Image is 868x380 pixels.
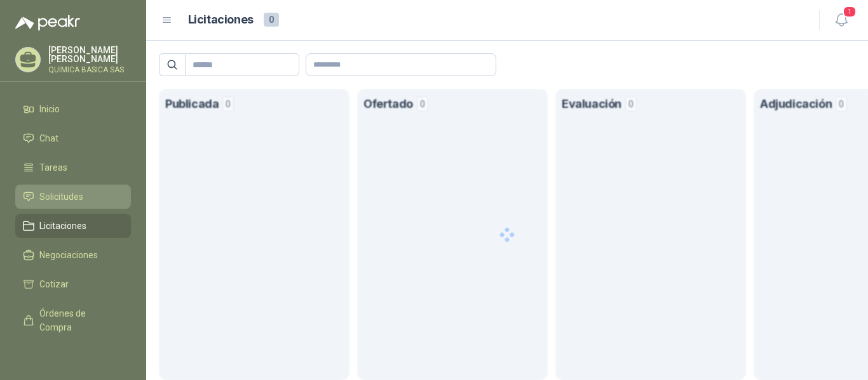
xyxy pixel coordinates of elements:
[264,13,279,27] span: 0
[15,344,131,369] a: Remisiones
[39,161,67,174] span: Tareas
[48,66,131,74] p: QUIMICA BASICA SAS
[48,46,131,63] p: [PERSON_NAME] [PERSON_NAME]
[15,155,131,180] a: Tareas
[15,126,131,150] a: Chat
[15,15,80,30] img: Logo peakr
[15,97,131,121] a: Inicio
[830,9,853,32] button: 1
[39,277,69,291] span: Cotizar
[15,214,131,238] a: Licitaciones
[39,248,98,262] span: Negociaciones
[843,6,857,18] span: 1
[15,185,131,209] a: Solicitudes
[39,190,83,204] span: Solicitudes
[39,131,58,145] span: Chat
[188,11,254,29] h1: Licitaciones
[15,243,131,267] a: Negociaciones
[15,301,131,339] a: Órdenes de Compra
[39,306,119,334] span: Órdenes de Compra
[39,102,60,116] span: Inicio
[15,272,131,296] a: Cotizar
[39,219,86,233] span: Licitaciones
